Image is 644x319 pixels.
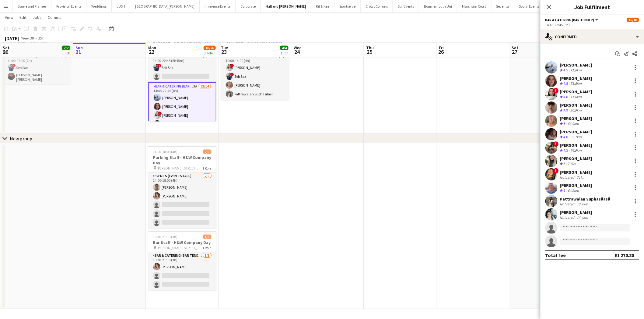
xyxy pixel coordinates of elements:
button: Provision Events [51,0,86,12]
span: [PERSON_NAME][STREET_ADDRESS] [157,166,203,170]
div: Total fee [545,252,566,258]
span: 14:00-18:00 (4h) [153,149,178,154]
span: Bar & Catering (Bar Tender) [545,18,594,22]
h3: Bar Staff - H&W Company Day [148,240,216,245]
div: Not rated [560,202,576,206]
a: View [2,13,16,21]
span: ! [230,73,234,76]
span: 2/5 [203,149,212,154]
span: 4.8 [564,94,568,99]
span: Mon [148,45,156,50]
div: [PERSON_NAME] [560,156,592,161]
span: ! [158,64,161,67]
span: 1/3 [203,235,212,239]
div: 1 Job [280,51,288,55]
div: 1 Job [62,51,70,55]
div: Confirmed [541,29,644,44]
div: [DATE] [5,35,19,41]
span: 18:30-21:30 (3h) [153,235,178,239]
div: [PERSON_NAME] [560,142,592,148]
span: ! [553,88,559,93]
span: 4.8 [564,135,568,139]
span: ! [553,168,559,173]
span: ! [230,64,234,67]
span: 2/2 [62,46,70,50]
a: Edit [17,13,29,21]
app-job-card: 14:00-22:45 (8h45m)15/18Bar Staff - H&W Company Day [PERSON_NAME][STREET_ADDRESS]3 RolesBar & Cat... [148,32,216,122]
span: Thu [366,45,374,50]
span: View [5,15,13,20]
div: [PERSON_NAME] [560,170,592,175]
button: Corporate [236,0,261,12]
button: Immense Events [200,0,236,12]
button: Sportserve [334,0,361,12]
app-job-card: 14:00-18:00 (4h)2/5Parking Staff - H&W Company Day [PERSON_NAME][STREET_ADDRESS]1 RoleEvents (Eve... [148,146,216,228]
span: 24 [293,48,302,55]
span: 5 [564,161,565,166]
span: 4.9 [564,108,568,112]
div: 71km [576,175,587,180]
span: 23 [220,48,228,55]
div: 64.9km [567,188,580,193]
span: 4/4 [280,46,289,50]
button: LUSH [112,0,130,12]
span: Wed [294,45,302,50]
span: Sat [3,45,9,50]
div: New group [10,135,32,142]
span: 22 [147,48,156,55]
span: Sat [512,45,519,50]
button: Kit & Kee [311,0,334,12]
button: Game and Flames [12,0,51,12]
div: 14.4km [576,215,590,220]
app-card-role: Bar & Catering (Bar Tender)1/318:30-21:30 (3h)[PERSON_NAME] [148,252,216,290]
app-job-card: 11:00-18:00 (7h)2/2Bar Staff - Tiger Day Tank Museum1 RoleBar & Catering (Bar Tender)2/211:00-18:... [3,32,71,84]
div: [PERSON_NAME] [560,76,592,81]
button: Seventa [492,0,514,12]
div: Pattrawalan Suphasilasil [560,196,611,202]
h3: Parking Staff - H&W Company Day [148,155,216,166]
app-job-card: 18:30-21:30 (3h)1/3Bar Staff - H&W Company Day [PERSON_NAME][STREET_ADDRESS]1 RoleBar & Catering ... [148,231,216,290]
span: ! [158,111,162,115]
span: 15/18 [627,18,639,22]
button: Hall and [PERSON_NAME] [261,0,311,12]
span: 25 [366,48,374,55]
span: Week 38 [20,36,35,40]
div: 71.8km [569,68,583,73]
app-card-role: Litter Picker4/410:00-14:00 (4h)![PERSON_NAME]!Seb Sax[PERSON_NAME]Pattrawalan Suphasilasil [221,53,289,100]
div: 3 Jobs [204,51,215,55]
div: [PERSON_NAME] [560,89,592,94]
span: Jobs [33,15,42,20]
button: Stir Events [393,0,419,12]
button: Bournemouth Uni [419,0,457,12]
span: 4.8 [564,81,568,86]
span: 5 [564,121,565,126]
div: [PERSON_NAME] [560,116,592,121]
div: £1 270.80 [615,252,634,258]
a: Comms [45,13,64,21]
div: [PERSON_NAME] [560,210,592,215]
span: ! [553,141,559,147]
app-job-card: 10:00-14:00 (4h)4/4Bar Staff - H&W Company Day [PERSON_NAME][STREET_ADDRESS]1 RoleLitter Picker4/... [221,32,289,100]
div: 33.7km [569,135,583,140]
a: Jobs [30,13,44,21]
button: CrowdComms [361,0,393,12]
div: 70km [567,161,578,166]
app-card-role: Bar & Catering (Bar Tender)2/211:00-18:00 (7h)!Seb Sax[PERSON_NAME]-[PERSON_NAME] [3,53,71,84]
span: 1 Role [203,166,212,170]
div: Not rated [560,175,576,180]
div: [PERSON_NAME] [560,102,592,108]
span: [PERSON_NAME][STREET_ADDRESS] [157,245,203,250]
span: Tue [221,45,228,50]
button: Social Events [514,0,545,12]
span: Comms [48,15,61,20]
span: Sun [75,45,83,50]
span: Fri [439,45,444,50]
span: 4.5 [564,68,568,72]
button: [GEOGRAPHIC_DATA][PERSON_NAME] [130,0,200,12]
div: 14:45-22:45 (8h) [545,22,639,27]
app-card-role: Bar & Catering (Bar Tender)3A12/1414:45-22:45 (8h)[PERSON_NAME][PERSON_NAME]![PERSON_NAME] [148,82,216,219]
span: 1 Role [203,245,212,250]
